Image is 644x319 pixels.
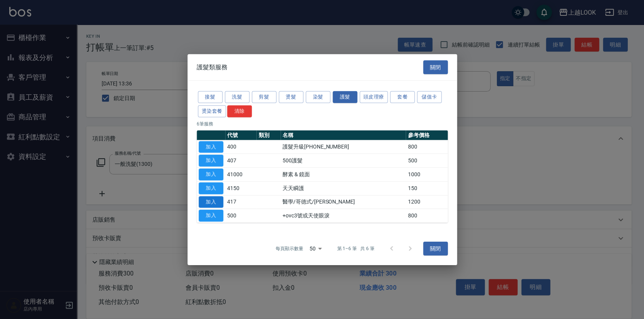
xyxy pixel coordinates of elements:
[225,195,257,209] td: 417
[225,130,257,140] th: 代號
[199,141,223,153] button: 加入
[406,130,447,140] th: 參考價格
[227,105,252,117] button: 清除
[281,209,406,222] td: +ovc3號或天使眼淚
[406,195,447,209] td: 1200
[199,169,223,180] button: 加入
[279,91,303,103] button: 燙髮
[197,120,448,127] p: 6 筆服務
[406,140,447,154] td: 800
[423,242,448,256] button: 關閉
[360,91,388,103] button: 頭皮理療
[225,167,257,181] td: 41000
[390,91,415,103] button: 套餐
[333,91,357,103] button: 護髮
[199,155,223,167] button: 加入
[306,238,325,259] div: 50
[406,181,447,195] td: 150
[281,154,406,167] td: 500護髮
[198,105,226,117] button: 燙染套餐
[252,91,276,103] button: 剪髮
[197,63,227,71] span: 護髮類服務
[423,60,448,74] button: 關閉
[406,209,447,222] td: 800
[406,154,447,167] td: 500
[225,154,257,167] td: 407
[225,91,249,103] button: 洗髮
[225,181,257,195] td: 4150
[281,181,406,195] td: 天天瞬護
[256,130,280,140] th: 類別
[275,245,303,252] p: 每頁顯示數量
[281,167,406,181] td: 酵素 & 鏡面
[199,182,223,194] button: 加入
[199,196,223,208] button: 加入
[417,91,442,103] button: 儲值卡
[225,209,257,222] td: 500
[198,91,222,103] button: 接髮
[406,167,447,181] td: 1000
[281,195,406,209] td: 醫學/哥德式/[PERSON_NAME]
[281,140,406,154] td: 護髮升級[PHONE_NUMBER]
[306,91,330,103] button: 染髮
[225,140,257,154] td: 400
[281,130,406,140] th: 名稱
[337,245,374,252] p: 第 1–6 筆 共 6 筆
[199,210,223,222] button: 加入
